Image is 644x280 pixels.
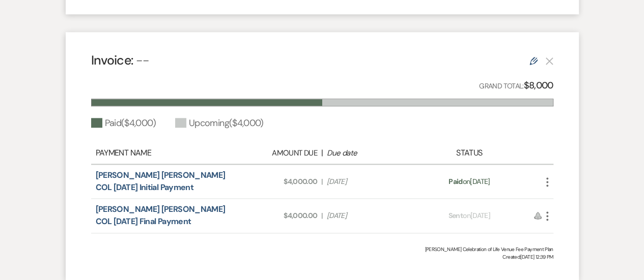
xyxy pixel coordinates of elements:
[91,51,150,69] h4: Invoice:
[96,170,226,193] a: [PERSON_NAME] [PERSON_NAME] COL [DATE] Initial Payment
[232,147,413,159] div: |
[96,147,232,159] div: Payment Name
[327,176,407,187] span: [DATE]
[449,211,463,220] span: Sent
[91,253,553,261] span: Created: [DATE] 12:39 PM
[91,245,553,253] div: [PERSON_NAME] Celebration of Life Venue Fee Payment Plan
[523,79,553,91] strong: $8,000
[237,147,317,159] div: Amount Due
[327,147,407,159] div: Due date
[237,210,317,221] span: $4,000.00
[412,210,525,221] div: on [DATE]
[91,116,156,130] div: Paid ( $4,000 )
[327,210,407,221] span: [DATE]
[449,177,462,186] span: Paid
[479,78,553,93] p: Grand Total:
[545,56,553,65] button: This payment plan cannot be deleted because it contains links that have been paid through Weven’s...
[321,176,322,187] span: |
[237,176,317,187] span: $4,000.00
[321,210,322,221] span: |
[175,116,264,130] div: Upcoming ( $4,000 )
[412,147,525,159] div: Status
[96,204,226,227] a: [PERSON_NAME] [PERSON_NAME] COL [DATE] Final Payment
[136,52,150,69] span: --
[412,176,525,187] div: on [DATE]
